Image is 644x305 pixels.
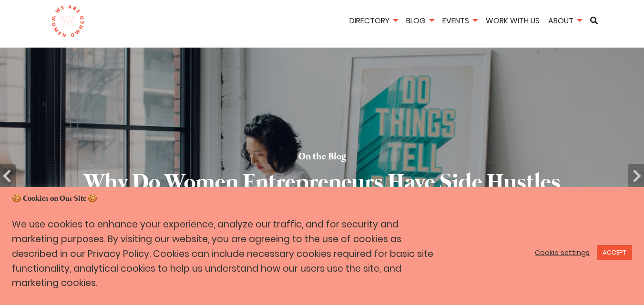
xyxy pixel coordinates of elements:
[535,248,590,257] a: Cookie settings
[597,245,632,260] a: ACCEPT
[298,150,346,164] h5: On the Blog
[84,167,561,199] h2: Why Do Women Entrepreneurs Have Side Hustles
[12,217,446,291] p: We use cookies to enhance your experience, analyze our traffic, and for security and marketing pu...
[12,194,632,204] h5: 🍪 Cookies on Our Site 🍪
